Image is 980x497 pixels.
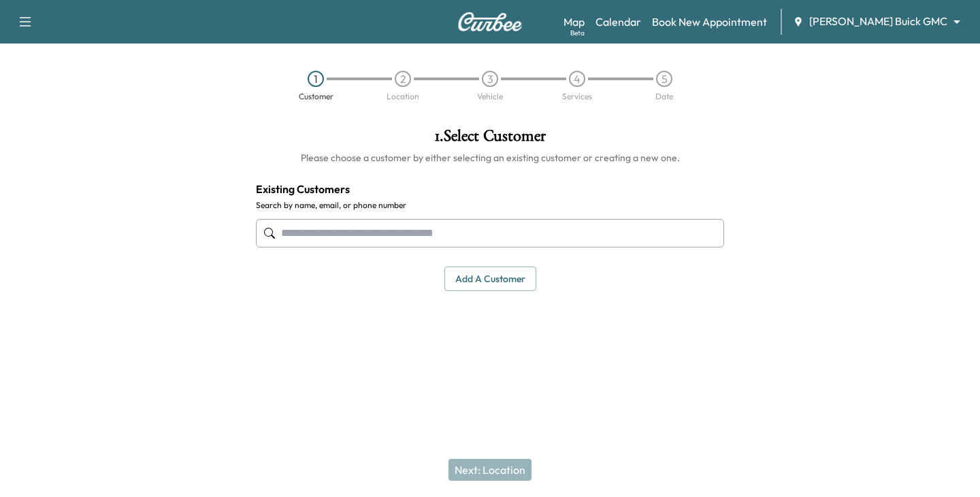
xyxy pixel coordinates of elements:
span: [PERSON_NAME] Buick GMC [809,14,947,29]
a: Calendar [595,14,641,30]
h4: Existing Customers [256,181,724,197]
h1: 1 . Select Customer [256,128,724,151]
a: Book New Appointment [652,14,767,30]
div: Date [655,92,673,101]
h6: Please choose a customer by either selecting an existing customer or creating a new one. [256,151,724,165]
div: 3 [482,71,498,87]
div: 2 [395,71,411,87]
div: Location [387,92,419,101]
div: 1 [308,71,324,87]
div: Customer [299,92,333,101]
div: 5 [656,71,672,87]
img: Curbee Logo [457,12,523,31]
div: Services [562,92,592,101]
div: Beta [570,28,585,38]
label: Search by name, email, or phone number [256,200,724,211]
a: MapBeta [563,14,585,30]
div: Vehicle [477,92,503,101]
button: Add a customer [444,267,536,292]
div: 4 [569,71,585,87]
